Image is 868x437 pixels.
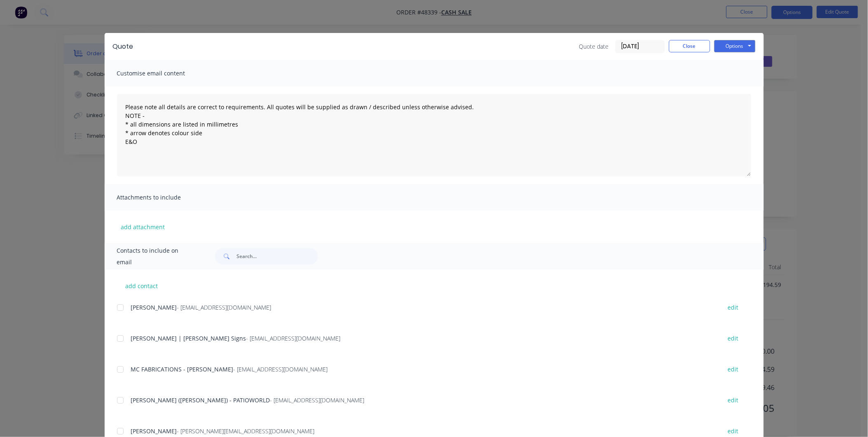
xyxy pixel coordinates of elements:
textarea: Please note all details are correct to requirements. All quotes will be supplied as drawn / descr... [117,94,751,176]
span: - [PERSON_NAME][EMAIL_ADDRESS][DOMAIN_NAME] [177,427,315,435]
span: - [EMAIL_ADDRESS][DOMAIN_NAME] [177,303,271,311]
span: Attachments to include [117,192,208,203]
span: Quote date [579,42,609,51]
button: edit [723,425,744,437]
button: edit [723,364,744,375]
span: - [EMAIL_ADDRESS][DOMAIN_NAME] [234,365,328,373]
span: [PERSON_NAME] [131,427,177,435]
span: [PERSON_NAME] ([PERSON_NAME]) - PATIOWORLD [131,396,270,404]
button: add contact [117,280,166,292]
button: edit [723,302,744,313]
input: Search... [236,248,318,265]
span: [PERSON_NAME] [131,303,177,311]
span: Contacts to include on email [117,245,195,268]
button: edit [723,333,744,344]
button: edit [723,395,744,406]
div: Quote [113,42,133,52]
span: - [EMAIL_ADDRESS][DOMAIN_NAME] [246,334,341,342]
button: Options [714,40,756,52]
button: Close [669,40,710,52]
span: [PERSON_NAME] | [PERSON_NAME] Signs [131,334,246,342]
button: add attachment [117,221,169,233]
span: - [EMAIL_ADDRESS][DOMAIN_NAME] [270,396,365,404]
span: MC FABRICATIONS - [PERSON_NAME] [131,365,234,373]
span: Customise email content [117,68,208,79]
